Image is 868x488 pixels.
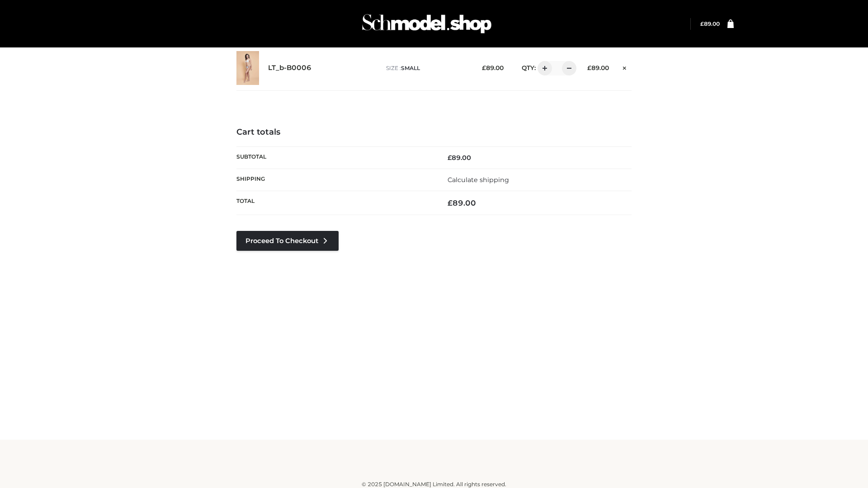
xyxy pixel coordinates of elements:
span: £ [587,64,591,71]
span: £ [448,198,453,207]
a: Proceed to Checkout [236,231,339,251]
bdi: 89.00 [482,64,504,71]
th: Shipping [236,169,434,191]
bdi: 89.00 [448,154,471,162]
a: Remove this item [618,61,632,73]
span: £ [448,154,452,162]
p: size : [386,64,468,72]
h4: Cart totals [236,127,632,137]
th: Total [236,191,434,215]
span: SMALL [401,65,420,71]
bdi: 89.00 [700,20,720,27]
div: QTY: [513,61,573,75]
a: LT_b-B0006 [268,64,311,72]
a: £89.00 [700,20,720,27]
th: Subtotal [236,146,434,169]
bdi: 89.00 [587,64,609,71]
span: £ [482,64,486,71]
bdi: 89.00 [448,198,476,207]
a: Calculate shipping [448,176,509,184]
span: £ [700,20,704,27]
img: Schmodel Admin 964 [359,6,495,42]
